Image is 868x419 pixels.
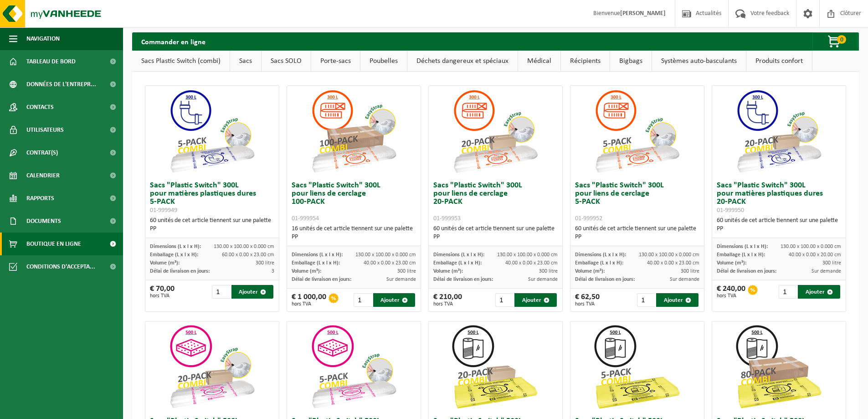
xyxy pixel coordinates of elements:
[292,215,319,222] span: 01-999954
[656,293,699,307] button: Ajouter
[433,181,558,222] h3: Sacs "Plastic Switch" 300L pour liens de cerclage 20-PACK
[433,252,484,258] span: Dimensions (L x l x H):
[789,252,841,258] span: 40.00 x 0.00 x 20.00 cm
[575,215,602,222] span: 01-999952
[433,277,493,282] span: Délai de livraison en jours:
[150,244,201,249] span: Dimensions (L x l x H):
[26,164,60,187] span: Calendrier
[497,252,558,258] span: 130.00 x 100.00 x 0.000 cm
[311,51,360,72] a: Porte-sacs
[214,244,274,249] span: 130.00 x 100.00 x 0.000 cm
[518,51,560,72] a: Médical
[575,233,699,241] div: PP
[150,207,177,214] span: 01-999949
[354,293,372,307] input: 1
[591,321,683,413] img: 01-999963
[575,293,600,307] div: € 62,50
[647,260,699,266] span: 40.00 x 0.00 x 23.00 cm
[798,285,840,299] button: Ajouter
[837,35,846,44] span: 0
[812,32,858,51] button: 0
[292,301,326,307] span: hors TVA
[150,181,274,214] h3: Sacs "Plastic Switch" 300L pour matières plastiques dures 5-PACK
[717,293,745,299] span: hors TVA
[132,51,230,72] a: Sacs Plastic Switch (combi)
[717,244,768,249] span: Dimensions (L x l x H):
[433,269,463,274] span: Volume (m³):
[222,252,274,258] span: 60.00 x 0.00 x 23.00 cm
[561,51,610,72] a: Récipients
[26,255,95,278] span: Conditions d'accepta...
[26,187,54,210] span: Rapports
[26,233,81,255] span: Boutique en ligne
[539,269,558,274] span: 300 litre
[26,50,76,73] span: Tableau de bord
[150,225,274,233] div: PP
[26,119,64,141] span: Utilisateurs
[717,207,744,214] span: 01-999950
[717,181,841,214] h3: Sacs "Plastic Switch" 300L pour matières plastiques dures 20-PACK
[397,269,416,274] span: 300 litre
[308,86,399,177] img: 01-999954
[433,215,461,222] span: 01-999953
[620,10,666,17] strong: [PERSON_NAME]
[610,51,652,72] a: Bigbags
[150,260,180,266] span: Volume (m³):
[575,277,635,282] span: Délai de livraison en jours:
[717,260,746,266] span: Volume (m³):
[528,277,558,282] span: Sur demande
[575,225,699,241] div: 60 unités de cet article tiennent sur une palette
[26,210,61,233] span: Documents
[292,233,416,241] div: PP
[26,27,60,50] span: Navigation
[652,51,746,72] a: Systèmes auto-basculants
[360,51,407,72] a: Poubelles
[575,269,605,274] span: Volume (m³):
[433,301,462,307] span: hors TVA
[433,233,558,241] div: PP
[256,260,274,266] span: 300 litre
[308,321,399,413] img: 01-999955
[639,252,699,258] span: 130.00 x 100.00 x 0.000 cm
[733,321,824,413] img: 01-999968
[575,181,699,222] h3: Sacs "Plastic Switch" 300L pour liens de cerclage 5-PACK
[717,285,745,299] div: € 240,00
[575,260,623,266] span: Emballage (L x l x H):
[746,51,812,72] a: Produits confort
[150,217,274,233] div: 60 unités de cet article tiennent sur une palette
[733,86,824,177] img: 01-999950
[231,285,274,299] button: Ajouter
[386,277,416,282] span: Sur demande
[637,293,655,307] input: 1
[26,141,58,164] span: Contrat(s)
[166,86,257,177] img: 01-999949
[822,260,841,266] span: 300 litre
[433,260,482,266] span: Emballage (L x l x H):
[591,86,683,177] img: 01-999952
[717,225,841,233] div: PP
[292,252,343,258] span: Dimensions (L x l x H):
[150,269,210,274] span: Délai de livraison en jours:
[575,301,600,307] span: hors TVA
[292,225,416,241] div: 16 unités de cet article tiennent sur une palette
[433,293,462,307] div: € 210,00
[505,260,558,266] span: 40.00 x 0.00 x 23.00 cm
[717,269,776,274] span: Délai de livraison en jours:
[355,252,416,258] span: 130.00 x 100.00 x 0.000 cm
[292,260,340,266] span: Emballage (L x l x H):
[166,321,257,413] img: 01-999956
[26,73,96,96] span: Données de l'entrepr...
[262,51,311,72] a: Sacs SOLO
[495,293,514,307] input: 1
[812,269,841,274] span: Sur demande
[292,293,326,307] div: € 1 000,00
[272,269,274,274] span: 3
[450,321,541,413] img: 01-999964
[779,285,797,299] input: 1
[364,260,416,266] span: 40.00 x 0.00 x 23.00 cm
[230,51,261,72] a: Sacs
[514,293,557,307] button: Ajouter
[670,277,699,282] span: Sur demande
[450,86,541,177] img: 01-999953
[292,181,416,222] h3: Sacs "Plastic Switch" 300L pour liens de cerclage 100-PACK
